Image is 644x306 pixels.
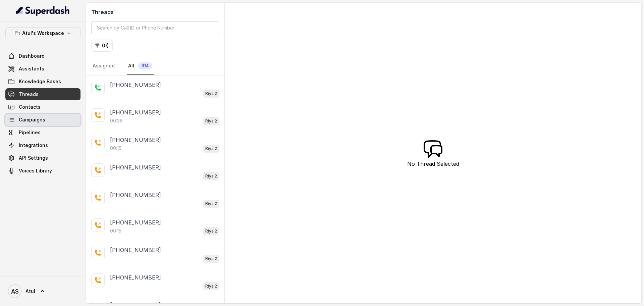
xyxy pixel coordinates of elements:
button: Atul's Workspace [5,27,80,39]
p: No Thread Selected [407,160,459,168]
p: [PHONE_NUMBER] [110,246,161,254]
a: Dashboard [5,50,80,62]
p: 00:15 [110,227,121,234]
span: Assistants [19,65,44,72]
a: Contacts [5,101,80,113]
span: Threads [19,91,39,98]
a: All914 [127,57,154,75]
a: Voices Library [5,165,80,177]
p: [PHONE_NUMBER] [110,191,161,199]
p: [PHONE_NUMBER] [110,81,161,89]
input: Search by Call ID or Phone Number [91,21,219,34]
nav: Tabs [91,57,219,75]
p: 00:38 [110,117,123,124]
span: Campaigns [19,116,45,123]
span: Contacts [19,104,41,110]
p: Atul's Workspace [22,29,64,37]
p: Riya 2 [205,228,217,235]
p: [PHONE_NUMBER] [110,108,161,116]
p: Riya 2 [205,200,217,207]
p: Riya 2 [205,255,217,262]
button: (0) [91,40,113,52]
a: Knowledge Bases [5,75,80,88]
text: AS [11,288,19,295]
a: Assigned [91,57,116,75]
h2: Threads [91,8,219,16]
span: Dashboard [19,53,45,59]
span: Voices Library [19,167,52,174]
a: Integrations [5,139,80,151]
a: Atul [5,282,80,301]
span: Knowledge Bases [19,78,61,85]
a: Pipelines [5,126,80,139]
p: [PHONE_NUMBER] [110,218,161,226]
span: Atul [25,288,35,295]
a: Campaigns [5,114,80,126]
p: Riya 2 [205,173,217,180]
a: Threads [5,88,80,100]
p: Riya 2 [205,118,217,124]
img: light.svg [16,5,70,16]
span: API Settings [19,155,48,161]
a: API Settings [5,152,80,164]
p: Riya 2 [205,145,217,152]
p: Riya 2 [205,283,217,290]
span: 914 [138,62,152,69]
p: [PHONE_NUMBER] [110,163,161,171]
span: Pipelines [19,129,41,136]
p: Riya 2 [205,90,217,97]
a: Assistants [5,63,80,75]
p: 00:15 [110,145,121,152]
p: [PHONE_NUMBER] [110,273,161,282]
p: [PHONE_NUMBER] [110,136,161,144]
span: Integrations [19,142,48,149]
